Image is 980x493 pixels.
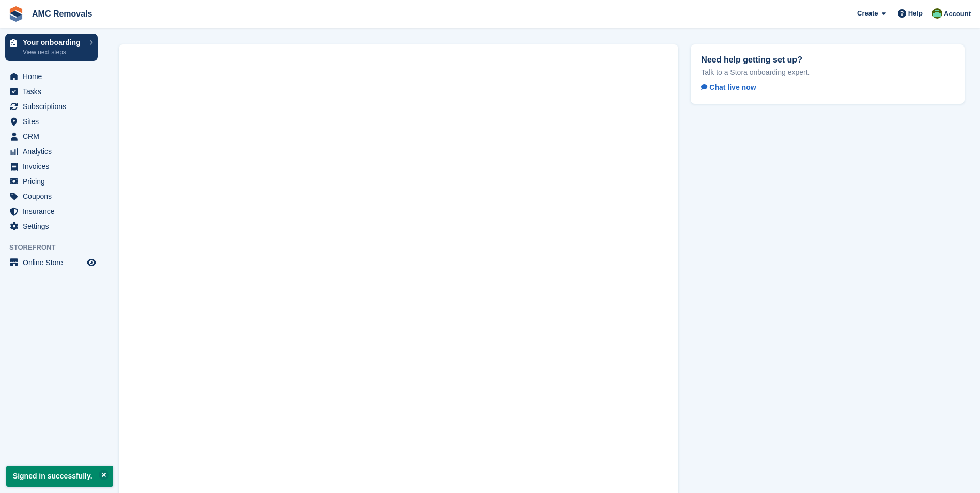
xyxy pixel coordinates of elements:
p: Your onboarding [23,39,84,46]
img: stora-icon-8386f47178a22dfd0bd8f6a31ec36ba5ce8667c1dd55bd0f319d3a0aa187defe.svg [8,6,24,22]
span: Create [857,8,878,19]
span: Sites [23,114,85,129]
a: menu [5,255,98,270]
span: Storefront [9,242,103,253]
a: menu [5,174,98,189]
p: Signed in successfully. [6,466,113,487]
a: menu [5,84,98,99]
span: Settings [23,219,85,234]
span: Pricing [23,174,85,189]
a: AMC Removals [28,5,96,22]
span: Coupons [23,189,85,204]
a: Preview store [85,256,98,269]
span: Help [908,8,923,19]
span: Invoices [23,159,85,174]
a: menu [5,204,98,219]
a: menu [5,129,98,144]
span: Online Store [23,255,85,270]
a: menu [5,159,98,174]
a: Chat live now [701,81,764,94]
a: menu [5,144,98,159]
span: Analytics [23,144,85,159]
a: menu [5,69,98,84]
a: menu [5,219,98,234]
span: Home [23,69,85,84]
a: menu [5,99,98,114]
img: Kayleigh Deegan [932,8,942,19]
span: Insurance [23,204,85,219]
a: menu [5,189,98,204]
span: Chat live now [701,83,756,91]
h2: Need help getting set up? [701,55,954,65]
span: Tasks [23,84,85,99]
span: CRM [23,129,85,144]
a: Your onboarding View next steps [5,34,98,61]
a: menu [5,114,98,129]
p: View next steps [23,48,84,57]
span: Subscriptions [23,99,85,114]
p: Talk to a Stora onboarding expert. [701,68,954,77]
span: Account [944,9,971,19]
